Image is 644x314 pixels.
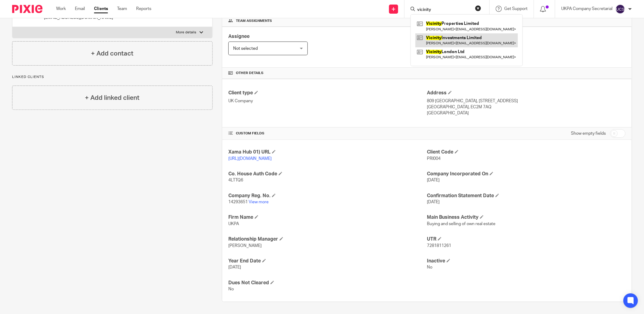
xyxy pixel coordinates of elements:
[427,258,626,264] h4: Inactive
[228,200,248,204] span: 14293651
[75,6,85,12] a: Email
[249,200,269,204] a: View more
[427,214,626,221] h4: Main Business Activity
[228,98,427,104] p: UK Company
[91,49,133,58] h4: + Add contact
[615,4,625,14] img: svg%3E
[427,222,495,226] span: Buying and selling of own real estate
[56,6,66,12] a: Work
[12,75,213,79] p: Linked clients
[233,46,258,51] span: Not selected
[427,171,626,177] h4: Company Incorporated On
[427,236,626,242] h4: UTR
[228,178,243,182] span: 4LTTQ6
[228,236,427,242] h4: Relationship Manager
[504,7,528,11] span: Get Support
[228,90,427,96] h4: Client type
[228,131,427,136] h4: CUSTOM FIELDS
[228,214,427,221] h4: Firm Name
[228,258,427,264] h4: Year End Date
[12,5,42,13] img: Pixie
[427,200,440,204] span: [DATE]
[427,157,441,161] span: PRI004
[228,157,272,161] a: [URL][DOMAIN_NAME]
[427,104,626,110] p: [GEOGRAPHIC_DATA], EC2M 7AQ
[427,149,626,155] h4: Client Code
[571,130,606,137] label: Show empty fields
[228,34,250,39] span: Assignee
[427,265,432,269] span: No
[228,171,427,177] h4: Co. House Auth Code
[228,149,427,155] h4: Xama Hub 01) URL
[228,193,427,199] h4: Company Reg. No.
[228,280,427,286] h4: Dues Not Cleared
[427,98,626,104] p: 809 [GEOGRAPHIC_DATA], [STREET_ADDRESS]
[117,6,127,12] a: Team
[228,244,262,248] span: [PERSON_NAME]
[136,6,151,12] a: Reports
[236,19,272,23] span: Team assignments
[228,287,234,291] span: No
[427,90,626,96] h4: Address
[427,110,626,116] p: [GEOGRAPHIC_DATA]
[561,6,612,12] p: UKPA Company Secretarial
[228,222,239,226] span: UKPA
[417,7,471,13] input: Search
[427,193,626,199] h4: Confirmation Statement Date
[228,265,241,269] span: [DATE]
[85,93,139,103] h4: + Add linked client
[176,30,196,35] p: More details
[236,71,263,76] span: Other details
[427,244,451,248] span: 7281811261
[475,5,481,11] button: Clear
[94,6,108,12] a: Clients
[427,178,440,182] span: [DATE]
